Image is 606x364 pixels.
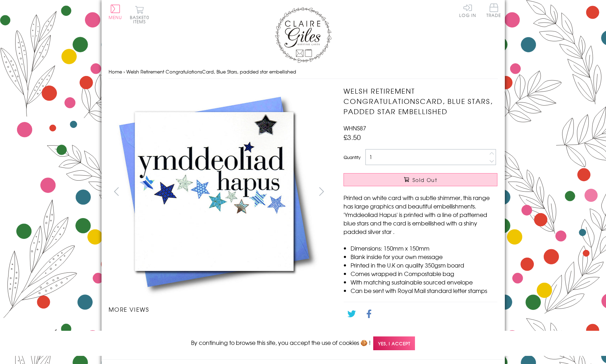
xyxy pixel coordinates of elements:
[109,183,125,199] button: prev
[486,4,501,17] span: Trade
[109,321,164,336] li: Carousel Page 1 (Current Slide)
[344,154,360,160] label: Quantity
[123,68,125,75] span: ›
[486,4,501,19] a: Trade
[344,86,497,116] h1: Welsh Retirement CongratulationsCard, Blue Stars, padded star embellished
[351,261,497,269] li: Printed in the U.K on quality 350gsm board
[350,329,418,337] a: Go back to the collection
[109,321,330,336] ul: Carousel Pagination
[344,173,497,186] button: Sold Out
[191,329,191,329] img: Welsh Retirement CongratulationsCard, Blue Stars, padded star embellished
[133,14,149,25] span: 0 items
[344,132,361,142] span: £3.50
[373,336,415,350] span: Yes, I accept
[275,7,331,63] img: Claire Giles Greetings Cards
[219,321,274,336] li: Carousel Page 3
[109,65,498,79] nav: breadcrumbs
[109,305,330,313] h3: More views
[351,278,497,286] li: With matching sustainable sourced envelope
[109,68,122,75] a: Home
[344,193,497,236] p: Printed on white card with a subtle shimmer, this range has large graphics and beautiful embellis...
[130,6,149,24] button: Basket0 items
[351,252,497,261] li: Blank inside for your own message
[351,286,497,295] li: Can be sent with Royal Mail standard letter stamps
[351,269,497,278] li: Comes wrapped in Compostable bag
[412,176,437,183] span: Sold Out
[459,4,476,17] a: Log In
[313,183,329,199] button: next
[344,124,366,132] span: WHNS87
[136,329,136,329] img: Welsh Retirement CongratulationsCard, Blue Stars, padded star embellished
[164,321,219,336] li: Carousel Page 2
[109,5,122,19] button: Menu
[351,244,497,252] li: Dimensions: 150mm x 150mm
[126,68,296,75] span: Welsh Retirement CongratulationsCard, Blue Stars, padded star embellished
[109,14,122,20] span: Menu
[109,86,321,298] img: Welsh Retirement CongratulationsCard, Blue Stars, padded star embellished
